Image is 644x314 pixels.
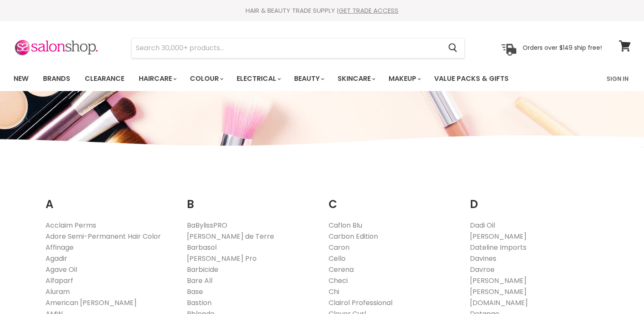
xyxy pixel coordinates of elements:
[329,231,378,241] a: Carbon Edition
[46,231,161,241] a: Adore Semi-Permanent Hair Color
[339,6,398,15] a: GET TRADE ACCESS
[470,265,495,274] a: Davroe
[187,298,212,308] a: Bastion
[187,231,274,241] a: [PERSON_NAME] de Terre
[187,276,212,285] a: Bare All
[3,6,641,15] div: HAIR & BEAUTY TRADE SUPPLY |
[288,70,329,88] a: Beauty
[329,298,392,308] a: Clairol Professional
[3,66,641,91] nav: Main
[601,70,634,88] a: Sign In
[46,265,77,274] a: Agave Oil
[428,70,515,88] a: Value Packs & Gifts
[329,243,349,252] a: Caron
[523,44,602,51] p: Orders over $149 ship free!
[187,185,316,213] h2: B
[470,220,495,230] a: Dadi Oil
[442,38,464,58] button: Search
[470,185,599,213] h2: D
[187,265,218,274] a: Barbicide
[131,38,465,58] form: Product
[46,276,73,285] a: Alfaparf
[7,66,558,91] ul: Main menu
[470,231,527,241] a: [PERSON_NAME]
[470,243,527,252] a: Dateline Imports
[132,70,182,88] a: Haircare
[132,38,442,58] input: Search
[7,70,35,88] a: New
[470,276,527,285] a: [PERSON_NAME]
[46,220,96,230] a: Acclaim Perms
[187,243,217,252] a: Barbasol
[329,254,346,263] a: Cello
[46,254,67,263] a: Agadir
[470,287,527,297] a: [PERSON_NAME]
[187,254,257,263] a: [PERSON_NAME] Pro
[187,220,227,230] a: BaBylissPRO
[187,287,203,297] a: Base
[183,70,229,88] a: Colour
[37,70,77,88] a: Brands
[329,185,458,213] h2: C
[329,220,362,230] a: Caflon Blu
[382,70,426,88] a: Makeup
[329,287,339,297] a: Chi
[46,243,74,252] a: Affinage
[470,298,528,308] a: [DOMAIN_NAME]
[78,70,131,88] a: Clearance
[46,287,70,297] a: Aluram
[331,70,381,88] a: Skincare
[329,276,348,285] a: Checi
[470,254,496,263] a: Davines
[46,298,137,308] a: American [PERSON_NAME]
[46,185,175,213] h2: A
[230,70,286,88] a: Electrical
[329,265,354,274] a: Cerena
